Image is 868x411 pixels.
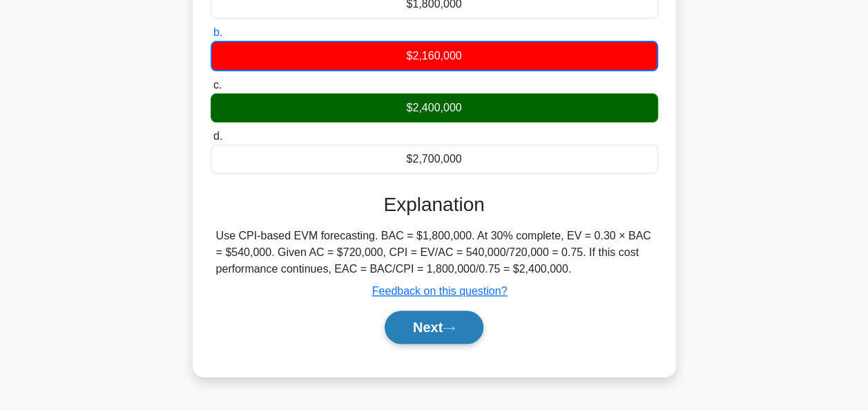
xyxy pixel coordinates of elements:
div: $2,700,000 [211,145,658,174]
a: Feedback on this question? [372,285,508,297]
span: c. [213,79,222,91]
button: Next [385,311,483,344]
span: d. [213,130,222,142]
div: $2,160,000 [211,41,658,71]
div: $2,400,000 [211,93,658,122]
span: b. [213,26,222,38]
h3: Explanation [219,193,650,217]
div: Use CPI-based EVM forecasting. BAC = $1,800,000. At 30% complete, EV = 0.30 × BAC = $540,000. Giv... [216,228,653,277]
